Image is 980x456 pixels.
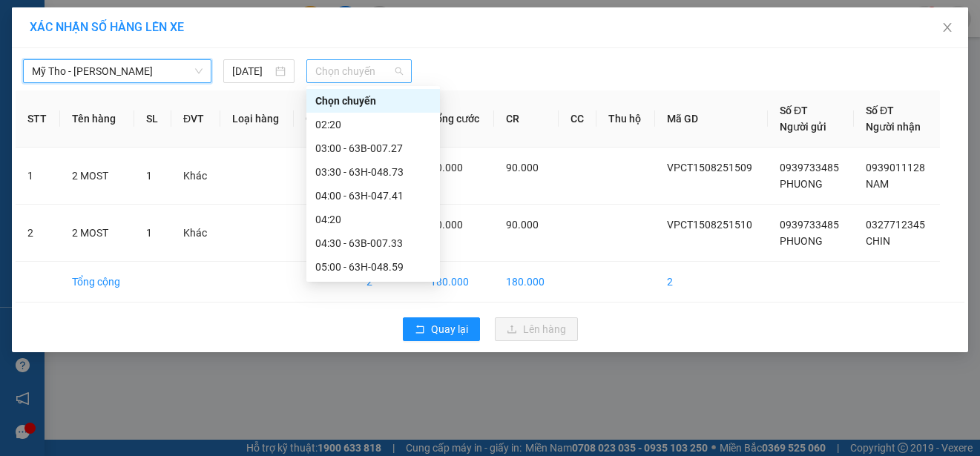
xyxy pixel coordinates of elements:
span: Gửi: [13,14,36,30]
div: VP [GEOGRAPHIC_DATA] [143,13,295,48]
span: 0939733485 [780,219,839,231]
th: CC [559,90,597,148]
div: 04:20 [315,211,431,228]
span: 0939011128 [866,162,925,174]
th: STT [16,90,60,148]
span: 1 [146,170,152,182]
span: 90.000 [506,219,539,231]
span: VPCT1508251509 [667,162,752,174]
span: 1 [146,227,152,239]
td: 2 MOST [60,205,134,262]
span: Quay lại [431,321,468,337]
div: 0327712345 [143,66,295,87]
div: 0939733485 [13,66,133,87]
span: Người gửi [780,121,826,133]
div: 04:00 - 63H-047.41 [315,188,431,204]
th: Mã GD [655,90,768,148]
span: 90.000 [430,162,463,174]
div: Chọn chuyến [315,93,431,109]
input: 15/08/2025 [232,63,272,79]
div: Chọn chuyến [306,89,440,113]
span: Nhận: [143,14,178,30]
span: 90.000 [506,162,539,174]
span: close [941,22,953,33]
td: 180.000 [418,262,493,303]
div: 03:00 - 63B-007.27 [315,140,431,156]
span: PHUONG [780,235,823,247]
th: Ghi chú [294,90,355,148]
span: Chọn chuyến [315,60,402,82]
span: VPCT1508251510 [667,219,752,231]
div: 90.000 [11,96,135,113]
td: Khác [171,205,220,262]
th: Tên hàng [60,90,134,148]
span: 0939733485 [780,162,839,174]
td: 2 [16,205,60,262]
span: Số ĐT [780,105,808,116]
span: NAM [866,178,889,190]
span: rollback [415,324,425,336]
span: Mỹ Tho - Hồ Chí Minh [32,60,203,82]
span: 90.000 [430,219,463,231]
th: Tổng cước [418,90,493,148]
span: Người nhận [866,121,921,133]
button: uploadLên hàng [495,317,578,341]
td: Khác [171,148,220,205]
th: Loại hàng [220,90,293,148]
div: 04:30 - 63B-007.33 [315,235,431,251]
div: 03:30 - 63H-048.73 [315,164,431,180]
div: 02:20 [315,116,431,133]
th: ĐVT [171,90,220,148]
div: 05:00 - 63H-048.59 [315,259,431,275]
th: CR [494,90,559,148]
button: rollbackQuay lại [403,317,480,341]
td: 1 [16,148,60,205]
button: Close [927,7,968,49]
td: Tổng cộng [60,262,134,303]
span: Số ĐT [866,105,894,116]
div: CHIN [143,48,295,66]
td: 2 MOST [60,148,134,205]
td: 180.000 [494,262,559,303]
span: PHUONG [780,178,823,190]
th: SL [134,90,171,148]
span: Cước rồi : [11,97,66,113]
div: PHUONG [13,48,133,66]
div: VP [PERSON_NAME] [13,13,133,48]
span: XÁC NHẬN SỐ HÀNG LÊN XE [30,20,184,34]
span: CHIN [866,235,890,247]
td: 2 [355,262,418,303]
span: 0327712345 [866,219,925,231]
td: 2 [655,262,768,303]
th: Thu hộ [596,90,655,148]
